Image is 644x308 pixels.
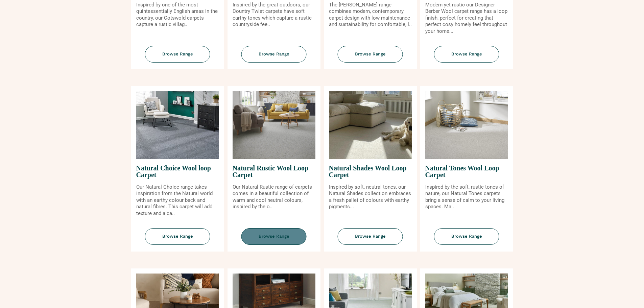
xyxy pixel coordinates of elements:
[145,46,210,63] span: Browse Range
[228,228,320,252] a: Browse Range
[233,159,315,184] span: Natural Rustic Wool Loop Carpet
[329,91,412,159] img: Natural Shades Wool Loop Carpet
[338,46,403,63] span: Browse Range
[329,159,412,184] span: Natural Shades Wool Loop Carpet
[434,46,499,63] span: Browse Range
[131,46,224,69] a: Browse Range
[228,46,320,69] a: Browse Range
[329,184,412,210] p: Inspired by soft, neutral tones, our Natural Shades collection embraces a fresh pallet of colours...
[136,184,219,217] p: Our Natural Choice range takes inspiration from the Natural world with an earthy colour back and ...
[131,228,224,252] a: Browse Range
[136,2,219,28] p: Inspired by one of the most quintessentially English areas in the country, our Cotswold carpets c...
[324,228,417,252] a: Browse Range
[425,184,508,210] p: Inspired by the soft, rustic tones of nature, our Natural Tones carpets bring a sense of calm to ...
[425,159,508,184] span: Natural Tones Wool Loop Carpet
[145,228,210,245] span: Browse Range
[136,159,219,184] span: Natural Choice Wool loop Carpet
[241,46,307,63] span: Browse Range
[420,228,513,252] a: Browse Range
[338,228,403,245] span: Browse Range
[233,2,315,28] p: Inspired by the great outdoors, our Country Twist carpets have soft earthy tones which capture a ...
[434,228,499,245] span: Browse Range
[329,2,412,28] p: The [PERSON_NAME] range combines modern, contemporary carpet design with low maintenance and sust...
[233,184,315,210] p: Our Natural Rustic range of carpets comes in a beautiful collection of warm and cool neutral colo...
[241,228,307,245] span: Browse Range
[425,91,508,159] img: Natural Tones Wool Loop Carpet
[324,46,417,69] a: Browse Range
[233,91,315,159] img: Natural Rustic Wool Loop Carpet
[425,2,508,35] p: Modern yet rustic our Designer Berber Wool carpet range has a loop finish, perfect for creating t...
[420,46,513,69] a: Browse Range
[136,91,219,159] img: Natural Choice Wool loop Carpet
